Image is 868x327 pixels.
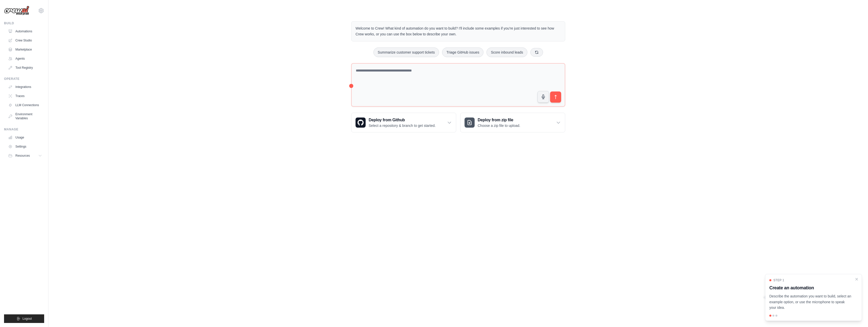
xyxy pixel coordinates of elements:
[773,278,784,282] span: Step 1
[356,26,561,37] p: Welcome to Crew! What kind of automation do you want to build? I'll include some examples if you'...
[6,64,44,72] a: Tool Registry
[769,293,852,311] p: Describe the automation you want to build, select an example option, or use the microphone to spe...
[369,123,436,128] p: Select a repository & branch to get started.
[6,27,44,35] a: Automations
[6,101,44,109] a: LLM Connections
[442,48,483,57] button: Triage GitHub issues
[6,152,44,160] button: Resources
[4,6,29,15] img: Logo
[22,317,32,321] span: Logout
[6,92,44,100] a: Traces
[4,314,44,323] button: Logout
[6,110,44,122] a: Environment Variables
[769,284,852,291] h3: Create an automation
[6,143,44,151] a: Settings
[478,123,520,128] p: Choose a zip file to upload.
[478,117,520,123] h3: Deploy from zip file
[6,36,44,44] a: Crew Studio
[6,55,44,63] a: Agents
[6,83,44,91] a: Integrations
[6,45,44,54] a: Marketplace
[6,133,44,142] a: Usage
[4,127,44,131] div: Manage
[369,117,436,123] h3: Deploy from Github
[855,277,859,281] button: Close walkthrough
[486,48,527,57] button: Score inbound leads
[4,77,44,81] div: Operate
[373,48,439,57] button: Summarize customer support tickets
[15,154,30,158] span: Resources
[4,21,44,25] div: Build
